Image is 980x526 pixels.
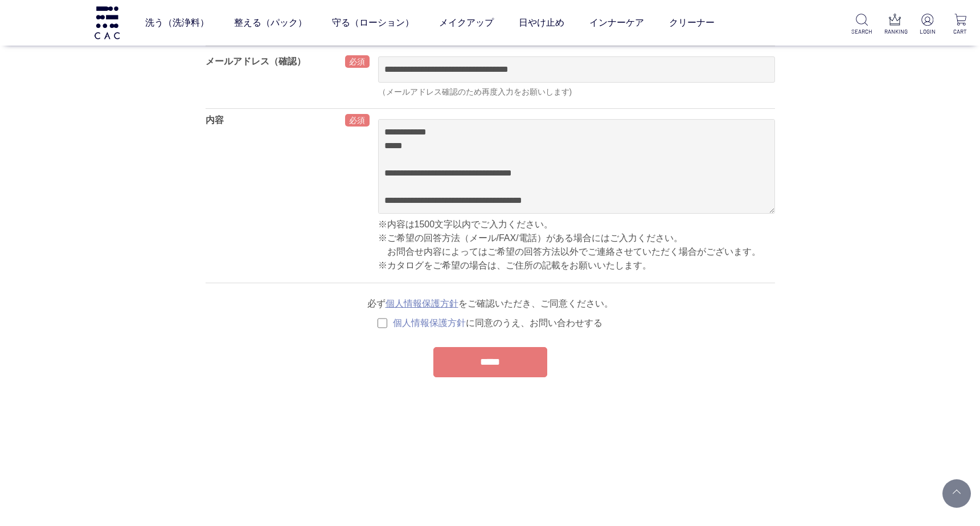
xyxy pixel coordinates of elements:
[884,14,905,36] a: RANKING
[950,27,971,36] p: CART
[393,318,466,328] a: 個人情報保護方針
[378,318,602,328] label: に同意のうえ、お問い合わせする
[378,318,387,328] input: 個人情報保護方針に同意のうえ、お問い合わせする
[378,231,775,245] p: ※ご希望の回答方法（メール/FAX/電話）がある場合にはご入力ください。
[378,259,775,272] p: ※カタログをご希望の場合は、ご住所の記載をお願いいたします。
[917,14,938,36] a: LOGIN
[386,299,458,308] a: 個人情報保護方針
[378,86,775,98] div: （メールアドレス確認のため再度入力をお願いします)
[519,7,564,39] a: 日やけ止め
[93,6,121,39] img: logo
[234,7,307,39] a: 整える（パック）
[950,14,971,36] a: CART
[884,27,905,36] p: RANKING
[378,218,775,231] p: ※内容は1500文字以内でご入力ください。
[206,115,224,125] label: 内容
[851,14,872,36] a: SEARCH
[206,56,306,66] label: メールアドレス（確認）
[145,7,209,39] a: 洗う（洗浄料）
[669,7,715,39] a: クリーナー
[589,7,644,39] a: インナーケア
[439,7,494,39] a: メイクアップ
[206,297,775,311] p: 必ず をご確認いただき、ご同意ください。
[332,7,414,39] a: 守る（ローション）
[917,27,938,36] p: LOGIN
[387,245,775,259] p: お問合せ内容によってはご希望の回答方法以外でご連絡させていただく場合がございます。
[851,27,872,36] p: SEARCH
